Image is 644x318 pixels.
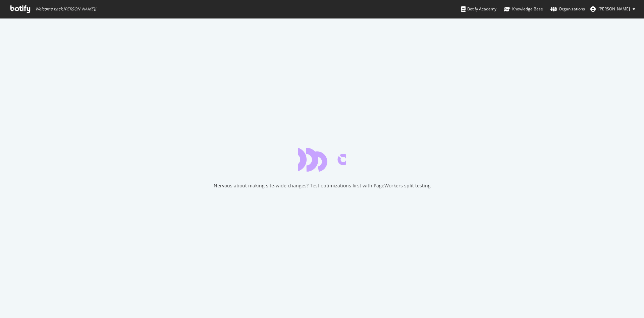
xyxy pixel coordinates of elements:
[461,6,496,12] div: Botify Academy
[504,6,543,12] div: Knowledge Base
[214,182,431,189] div: Nervous about making site-wide changes? Test optimizations first with PageWorkers split testing
[298,147,346,172] div: animation
[585,4,641,14] button: [PERSON_NAME]
[550,6,585,12] div: Organizations
[598,6,630,12] span: Matthieu Cocteau
[35,6,96,12] span: Welcome back, [PERSON_NAME] !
